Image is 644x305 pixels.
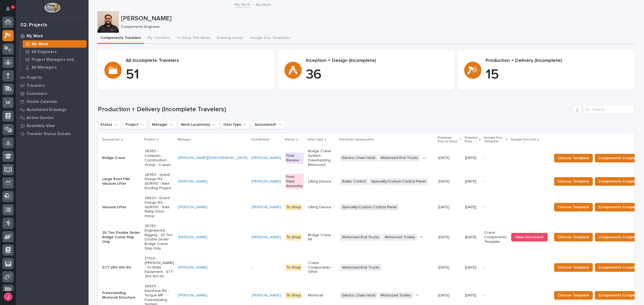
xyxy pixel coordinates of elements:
[438,264,451,270] p: [DATE]
[484,293,507,298] p: -
[598,292,640,299] span: Components Complete
[32,50,57,54] p: All Engineers
[598,155,640,161] span: Components Complete
[484,265,507,270] p: -
[252,156,281,160] a: [PERSON_NAME]
[308,149,336,167] p: Bridge Crane System - Freestanding Motorized
[178,137,191,143] p: Manager
[515,235,543,239] span: View Document
[285,292,302,299] div: To Shop
[595,203,643,211] button: Components Complete
[438,234,451,240] p: [DATE]
[383,234,417,241] span: Motorized Trolley
[252,179,281,184] a: [PERSON_NAME]
[465,293,480,298] p: [DATE]
[173,33,214,44] button: To Shop This Week
[484,135,504,145] p: Google Doc Template
[44,3,60,13] img: Workspace Logo
[584,105,635,114] input: Search
[27,132,71,136] p: Traveler Status Details
[27,34,43,39] p: My Work
[145,173,174,191] p: 26459 - Grand Design RV - GDRV10 - New Roofing Project
[306,58,448,64] p: Inception + Design (Incomplete)
[340,155,378,161] span: Electric Chain Hoist
[178,265,207,270] a: [PERSON_NAME]
[123,120,147,129] button: Project
[144,33,173,44] button: My Travelers
[16,122,89,130] a: Assembly View
[308,233,336,242] p: Bridge Crane Kit
[21,40,89,48] a: My Work
[102,205,140,210] p: Vacuum Lifter
[340,264,382,271] span: Motorized End Trucks
[145,224,174,251] p: 26780 - Engineered Rigging - 20 Ton Double Girder Bridge Crane Ship Only
[484,205,507,210] p: -
[102,137,120,143] p: Description
[97,33,144,44] button: Components Travelers
[121,15,633,23] p: [PERSON_NAME]
[340,178,368,185] span: Radio Control
[16,98,89,106] a: Onsite Calendar
[247,33,294,44] button: Google Doc Templates
[27,124,55,128] p: Assembly View
[465,179,480,184] p: [DATE]
[464,135,478,145] p: Shipping Date
[12,5,14,9] p: 1
[178,235,207,240] a: [PERSON_NAME]
[27,116,54,120] p: Active Quotes
[27,99,58,104] p: Onsite Calendar
[554,177,593,186] button: Choose Template
[595,233,643,241] button: Components Complete
[595,177,643,186] button: Components Complete
[121,25,631,29] p: Components Engineer
[595,154,643,162] button: Components Complete
[558,234,589,240] span: Choose Template
[285,174,304,189] div: Post-Paint Assembly
[178,179,207,184] a: [PERSON_NAME]
[308,179,336,184] p: Lifting Device
[252,293,281,298] a: [PERSON_NAME]
[339,137,374,143] p: Electrical Components
[7,6,14,15] div: Notifications1
[16,106,89,114] a: Automated Drawings
[32,65,57,70] p: All Managers
[308,293,336,298] p: Monorail
[2,3,14,14] button: Notifications
[27,91,47,96] p: Customers
[598,204,640,210] span: Components Complete
[252,265,281,270] p: -
[484,230,507,244] p: Crane Components Template
[27,75,42,80] p: Projects
[465,156,480,160] p: [DATE]
[306,67,448,83] p: 36
[595,291,643,300] button: Components Complete
[379,292,413,299] span: Motorized Trolley
[285,204,302,211] div: To Shop
[369,178,428,185] span: Specialty/Custom Control Panel
[16,73,89,81] a: Projects
[32,57,85,62] p: Project Managers and Engineers
[465,205,480,210] p: [DATE]
[16,32,89,40] a: My Work
[595,263,643,272] button: Components Complete
[16,90,89,98] a: Customers
[98,106,571,113] h1: Production + Delivery (Incomplete Travelers)
[340,234,382,241] span: Motorized End Trucks
[558,204,589,210] span: Choose Template
[486,58,628,64] p: Production + Delivery (Incomplete)
[379,155,420,161] span: Motorized End Trucks
[21,56,89,63] a: Project Managers and Engineers
[178,293,207,298] a: [PERSON_NAME]
[285,234,302,241] div: To Shop
[98,120,121,129] button: Status
[221,120,250,129] button: Item Type
[21,48,89,55] a: All Engineers
[554,291,593,300] button: Choose Template
[256,1,271,7] p: My Work
[252,205,281,210] a: [PERSON_NAME]
[415,294,418,297] span: + 1
[27,83,45,88] p: Travelers
[16,130,89,138] a: Traveler Status Details
[252,235,281,240] a: [PERSON_NAME]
